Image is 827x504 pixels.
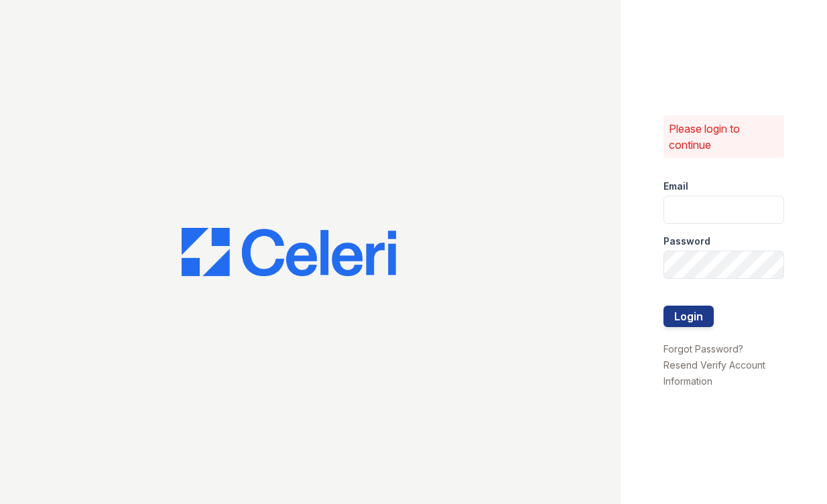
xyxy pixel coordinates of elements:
[663,343,743,355] a: Forgot Password?
[663,306,714,327] button: Login
[663,180,688,193] label: Email
[182,228,396,276] img: CE_Logo_Blue-a8612792a0a2168367f1c8372b55b34899dd931a85d93a1a3d3e32e68fde9ad4.png
[663,359,765,387] a: Resend Verify Account Information
[663,235,710,248] label: Password
[669,121,779,153] p: Please login to continue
